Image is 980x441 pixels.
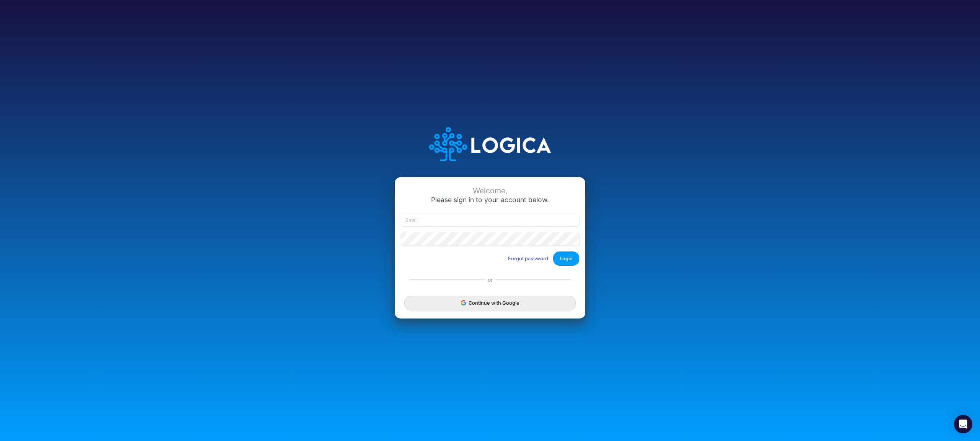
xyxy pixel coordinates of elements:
[954,415,972,433] div: Open Intercom Messenger
[553,252,579,266] button: Login
[404,296,576,310] button: Continue with Google
[401,214,579,227] input: Email
[503,252,553,265] button: Forgot password
[431,196,549,204] span: Please sign in to your account below.
[401,186,579,195] div: Welcome,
